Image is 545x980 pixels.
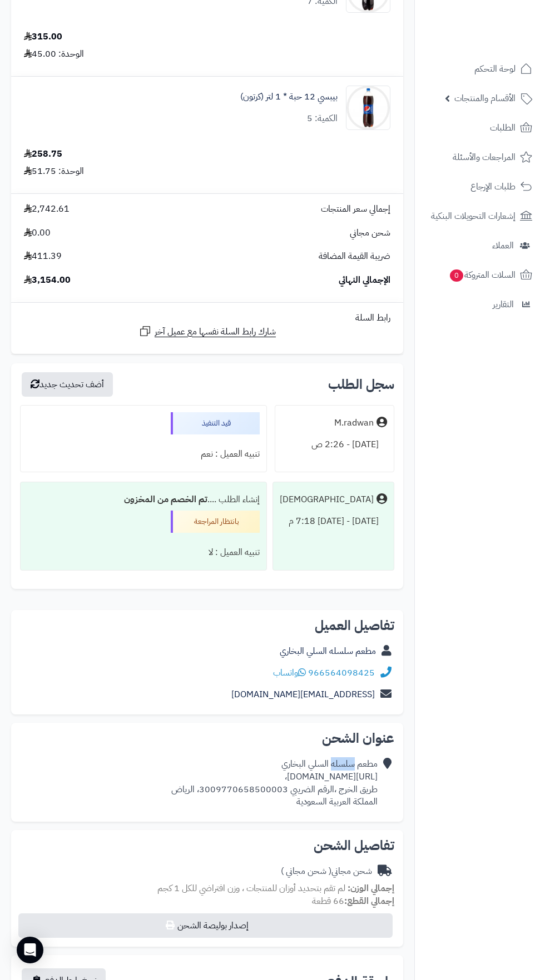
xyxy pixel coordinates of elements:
span: التقارير [493,297,514,312]
a: التقارير [422,291,538,318]
a: إشعارات التحويلات البنكية [422,203,538,229]
a: واتساب [273,666,306,679]
strong: إجمالي الوزن: [348,882,394,895]
img: logo-2.png [469,8,534,32]
h2: تفاصيل الشحن [20,839,394,852]
a: [EMAIL_ADDRESS][DOMAIN_NAME] [231,688,375,701]
div: 258.75 [24,148,62,161]
div: مطعم سلسله السلي البخاري [URL][DOMAIN_NAME]، طريق الخرج ،الرقم الضريبي 3009770658500003، الرياض ا... [171,758,378,808]
span: 0.00 [24,227,51,239]
small: 66 قطعة [312,894,394,908]
div: إنشاء الطلب .... [27,489,260,511]
div: [DEMOGRAPHIC_DATA] [280,493,374,506]
span: ضريبة القيمة المضافة [319,250,390,263]
img: 1747594532-18409223-8150-4f06-d44a-9c8685d0-90x90.jpg [346,86,390,130]
div: [DATE] - 2:26 ص [282,434,387,456]
a: مطعم سلسله السلي البخاري [280,644,376,658]
span: لوحة التحكم [474,61,516,77]
div: M.radwan [334,417,374,429]
div: الوحدة: 45.00 [24,48,84,61]
div: الكمية: 5 [307,112,338,125]
a: 966564098425 [308,666,375,679]
div: [DATE] - [DATE] 7:18 م [280,511,387,532]
span: إجمالي سعر المنتجات [321,203,390,216]
div: تنبيه العميل : لا [27,542,260,563]
h2: تفاصيل العميل [20,619,394,632]
span: ( شحن مجاني ) [281,864,331,878]
span: طلبات الإرجاع [470,179,516,194]
span: إشعارات التحويلات البنكية [431,208,516,224]
a: الطلبات [422,114,538,141]
span: الأقسام والمنتجات [454,91,516,106]
span: 0 [450,269,463,282]
button: إصدار بوليصة الشحن [18,913,393,938]
span: الطلبات [490,120,516,136]
b: تم الخصم من المخزون [124,493,207,506]
div: الوحدة: 51.75 [24,165,84,178]
span: السلات المتروكة [449,267,516,283]
span: 411.39 [24,250,62,263]
span: العملاء [492,238,514,253]
div: 315.00 [24,31,62,43]
div: رابط السلة [16,312,399,324]
button: أضف تحديث جديد [22,372,113,397]
a: السلات المتروكة0 [422,262,538,288]
div: بانتظار المراجعة [171,511,260,533]
a: شارك رابط السلة نفسها مع عميل آخر [138,324,276,338]
div: شحن مجاني [281,865,372,878]
div: قيد التنفيذ [171,412,260,434]
a: بيبسي 12 حبة * 1 لتر (كرتون) [240,91,338,103]
span: شارك رابط السلة نفسها مع عميل آخر [155,326,276,338]
span: لم تقم بتحديد أوزان للمنتجات ، وزن افتراضي للكل 1 كجم [157,882,345,895]
a: المراجعات والأسئلة [422,144,538,171]
span: 3,154.00 [24,274,71,287]
a: العملاء [422,232,538,259]
span: 2,742.61 [24,203,70,216]
span: المراجعات والأسئلة [453,149,516,165]
span: الإجمالي النهائي [339,274,390,287]
h2: عنوان الشحن [20,732,394,745]
strong: إجمالي القطع: [344,894,394,908]
div: تنبيه العميل : نعم [27,443,260,465]
a: طلبات الإرجاع [422,173,538,200]
h3: سجل الطلب [328,378,394,391]
a: لوحة التحكم [422,56,538,82]
span: شحن مجاني [350,227,390,239]
div: Open Intercom Messenger [17,937,43,963]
